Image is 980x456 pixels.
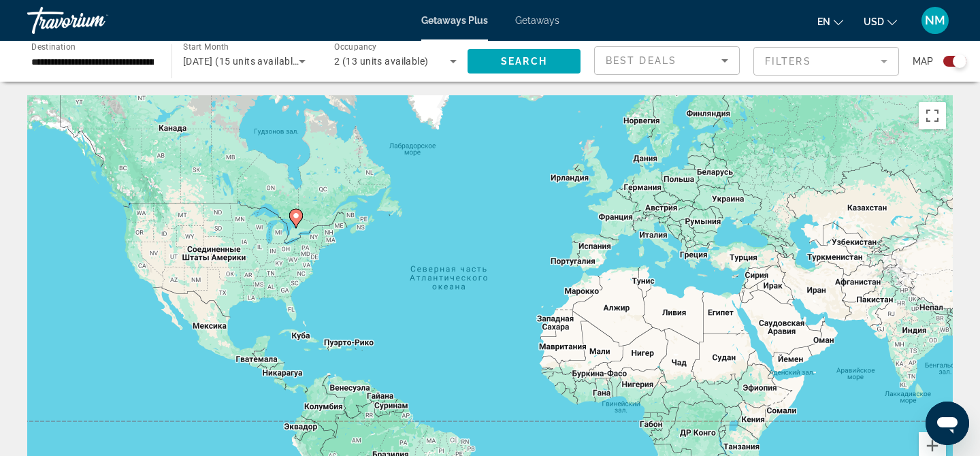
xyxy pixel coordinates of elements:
[925,14,945,27] span: NM
[606,55,676,66] span: Best Deals
[31,42,76,51] span: Destination
[864,16,884,27] span: USD
[183,42,229,52] span: Start Month
[27,3,163,38] a: Travorium
[753,46,899,76] button: Filter
[817,12,843,31] button: Change language
[919,102,946,129] button: Включить полноэкранный режим
[421,15,488,26] a: Getaways Plus
[817,16,830,27] span: en
[468,49,581,74] button: Search
[606,52,728,69] mat-select: Sort by
[515,15,559,26] a: Getaways
[183,56,301,67] span: [DATE] (15 units available)
[334,42,377,52] span: Occupancy
[926,402,969,445] iframe: Кнопка запуска окна обмена сообщениями
[917,6,953,35] button: User Menu
[501,56,547,67] span: Search
[913,52,933,71] span: Map
[334,56,429,67] span: 2 (13 units available)
[864,12,897,31] button: Change currency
